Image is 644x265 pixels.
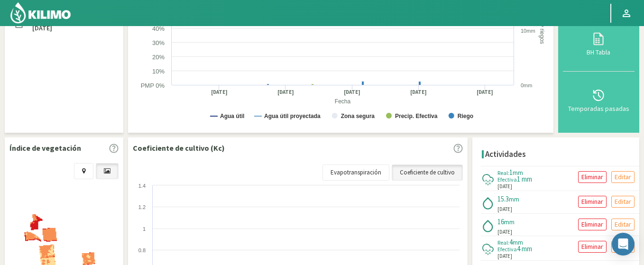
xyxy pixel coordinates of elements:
span: 15.3 [497,194,509,203]
h4: Actividades [485,150,526,159]
p: Editar [615,219,631,230]
span: mm [504,218,515,226]
text: [DATE] [410,89,427,96]
p: Índice de vegetación [9,142,81,154]
text: [DATE] [477,89,493,96]
span: mm [509,195,519,203]
span: 4 mm [517,244,532,253]
p: Editar [615,196,631,207]
text: Agua útil proyectada [264,113,321,119]
span: mm [513,168,523,177]
text: 40% [152,25,165,32]
text: Agua útil [220,113,244,119]
button: Eliminar [578,219,607,230]
span: Real: [497,239,509,246]
text: 1.2 [138,204,146,210]
text: 1.4 [138,183,146,189]
button: Eliminar [578,241,607,253]
span: [DATE] [497,183,512,191]
span: [DATE] [497,252,512,260]
text: 30% [152,39,165,46]
span: Efectiva [497,246,517,253]
label: [DATE] [32,25,52,31]
text: [DATE] [277,89,294,96]
span: [DATE] [497,228,512,236]
text: 0.8 [138,247,146,253]
span: 1 [509,168,513,177]
p: Eliminar [581,172,603,183]
text: 1 [143,226,146,232]
p: Eliminar [581,196,603,207]
img: Kilimo [9,1,72,24]
text: 10mm [521,28,535,34]
text: Precip. Efectiva [395,113,438,119]
span: 4 [509,238,513,247]
button: Editar [611,196,635,208]
span: Real: [497,169,509,176]
div: Open Intercom Messenger [612,233,635,256]
button: Editar [611,171,635,183]
span: [DATE] [497,205,512,213]
div: BH Tabla [566,49,632,55]
button: Eliminar [578,171,607,183]
text: [DATE] [211,89,228,96]
text: 0mm [521,82,532,88]
button: Editar [611,219,635,230]
span: mm [513,238,523,247]
button: Eliminar [578,196,607,208]
a: Evapotranspiración [322,164,389,181]
text: 20% [152,54,165,61]
button: Temporadas pasadas [563,72,635,128]
text: Riego [458,113,473,119]
button: Editar [611,241,635,253]
span: 16 [497,217,504,226]
a: Coeficiente de cultivo [392,164,463,181]
text: [DATE] [344,89,360,96]
span: Efectiva [497,176,517,183]
text: 10% [152,68,165,75]
p: Eliminar [581,241,603,252]
div: Temporadas pasadas [566,105,632,112]
text: Zona segura [341,113,375,119]
text: PMP 0% [141,82,165,89]
button: BH Tabla [563,15,635,71]
p: Eliminar [581,219,603,230]
p: Coeficiente de cultivo (Kc) [133,142,225,154]
text: Fecha [335,98,351,105]
p: Editar [615,172,631,183]
span: 1 mm [517,174,532,183]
